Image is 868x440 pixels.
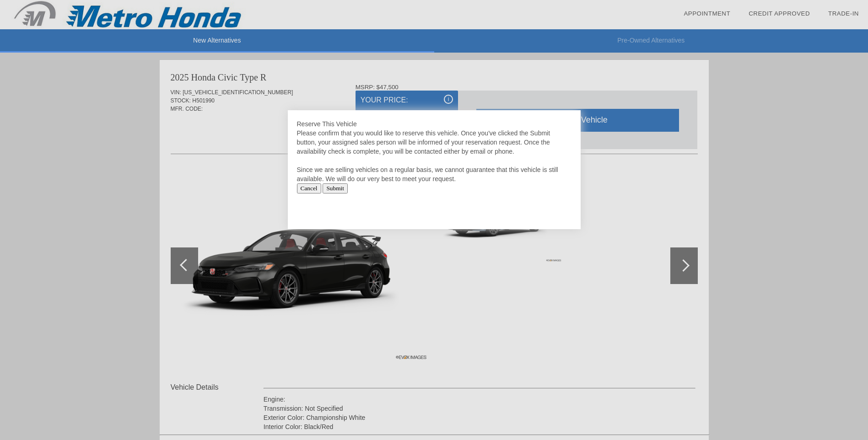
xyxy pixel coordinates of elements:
[749,10,810,17] a: Credit Approved
[684,10,730,17] a: Appointment
[297,119,571,129] div: Reserve This Vehicle
[323,183,348,193] input: Submit
[297,183,321,193] input: Cancel
[297,129,571,183] div: Please confirm that you would like to reserve this vehicle. Once you've clicked the Submit button...
[828,10,859,17] a: Trade-In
